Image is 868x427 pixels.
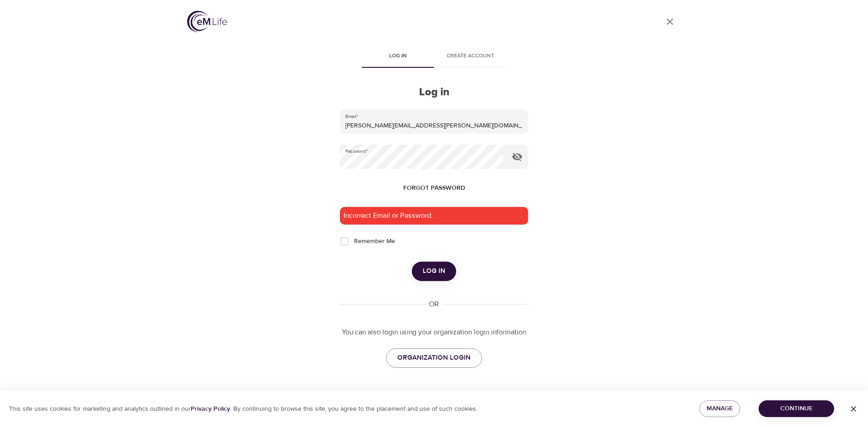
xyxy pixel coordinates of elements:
[340,327,528,338] p: You can also login using your organization login information
[659,11,681,33] a: close
[340,207,528,225] div: Incorrect Email or Password.
[439,52,501,61] span: Create account
[354,237,395,246] span: Remember Me
[759,400,834,417] button: Continue
[367,52,429,61] span: Log in
[340,46,528,68] div: disabled tabs example
[707,403,733,414] span: Manage
[699,400,740,417] button: Manage
[412,262,456,281] button: Log in
[187,11,227,32] img: logo
[403,183,465,194] span: Forgot password
[423,265,445,277] span: Log in
[425,299,443,310] div: OR
[397,352,471,364] span: ORGANIZATION LOGIN
[766,403,827,414] span: Continue
[340,86,528,99] h2: Log in
[386,348,482,367] a: ORGANIZATION LOGIN
[400,180,469,197] button: Forgot password
[191,405,230,413] a: Privacy Policy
